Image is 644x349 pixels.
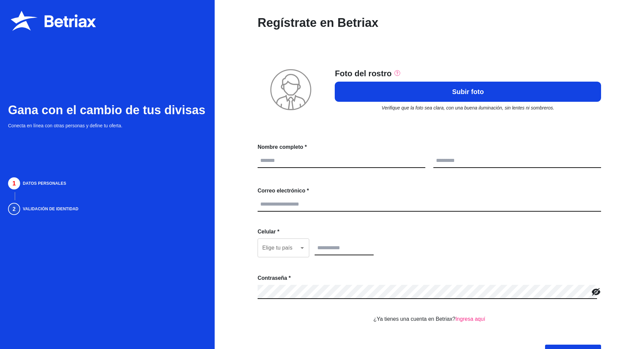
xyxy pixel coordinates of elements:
[335,68,391,79] p: Foto del rostro
[258,16,378,30] h2: Regístrate en Betriax
[373,315,485,323] p: ¿Ya tienes una cuenta en Betriax?
[452,87,484,96] p: Subir foto
[8,122,207,129] span: Conecta en línea con otras personas y define tu oferta.
[258,143,307,151] label: Nombre completo *
[258,274,291,282] label: Contraseña *
[258,187,309,195] label: Correo electrónico *
[13,206,16,212] text: 2
[23,206,223,212] p: VALIDACIÓN DE IDENTIDAD
[335,82,601,102] button: Subir foto
[335,104,601,111] span: Verifique que la foto sea clara, con una buena iluminación, sin lentes ni sombreros.
[23,181,223,186] p: DATOS PERSONALES
[455,316,485,322] a: Ingresa aquí
[298,243,307,253] button: Open
[8,103,207,117] h3: Gana con el cambio de tus divisas
[258,228,279,236] label: Celular *
[12,180,16,187] text: 1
